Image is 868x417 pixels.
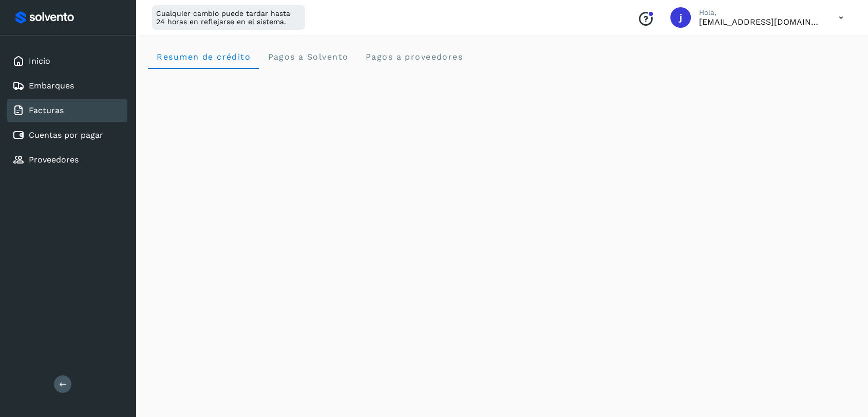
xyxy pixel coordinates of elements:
[29,81,74,90] a: Embarques
[7,99,127,122] div: Facturas
[7,149,127,171] div: Proveedores
[7,124,127,147] div: Cuentas por pagar
[7,50,127,72] div: Inicio
[156,52,251,62] span: Resumen de crédito
[7,75,127,97] div: Embarques
[29,130,103,140] a: Cuentas por pagar
[29,155,79,165] a: Proveedores
[699,17,822,27] p: jchavira@viako.com.mx
[267,52,348,62] span: Pagos a Solvento
[29,105,64,115] a: Facturas
[152,5,305,30] div: Cualquier cambio puede tardar hasta 24 horas en reflejarse en el sistema.
[29,56,50,66] a: Inicio
[365,52,463,62] span: Pagos a proveedores
[699,8,822,17] p: Hola,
